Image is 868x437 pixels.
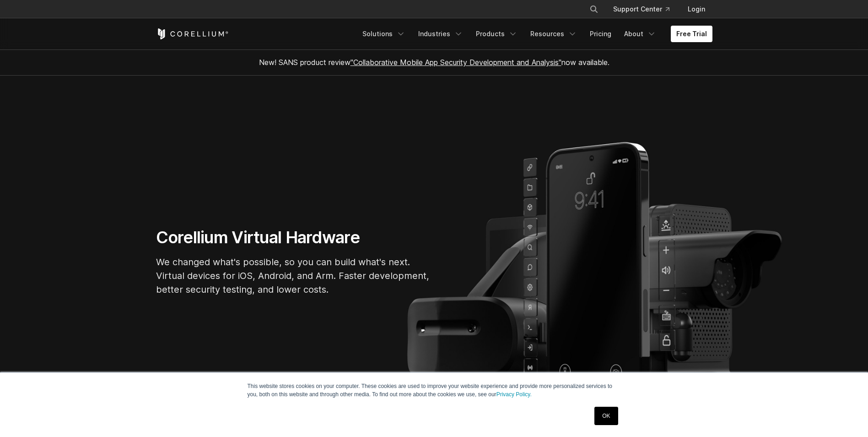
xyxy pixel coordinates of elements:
a: Solutions [357,26,411,42]
span: New! SANS product review now available. [259,58,609,67]
div: Navigation Menu [578,1,712,17]
a: Privacy Policy. [496,391,532,398]
a: Login [680,1,712,17]
a: Pricing [584,26,617,42]
a: Resources [525,26,582,42]
a: "Collaborative Mobile App Security Development and Analysis" [350,58,561,67]
h1: Corellium Virtual Hardware [156,227,431,248]
button: Search [586,1,602,17]
a: Industries [413,26,469,42]
a: OK [594,407,618,425]
a: About [619,26,662,42]
a: Free Trial [671,26,712,42]
p: This website stores cookies on your computer. These cookies are used to improve your website expe... [248,382,621,399]
a: Support Center [606,1,677,17]
a: Products [470,26,523,42]
div: Navigation Menu [357,26,712,42]
a: Corellium Home [156,28,229,39]
p: We changed what's possible, so you can build what's next. Virtual devices for iOS, Android, and A... [156,255,431,296]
